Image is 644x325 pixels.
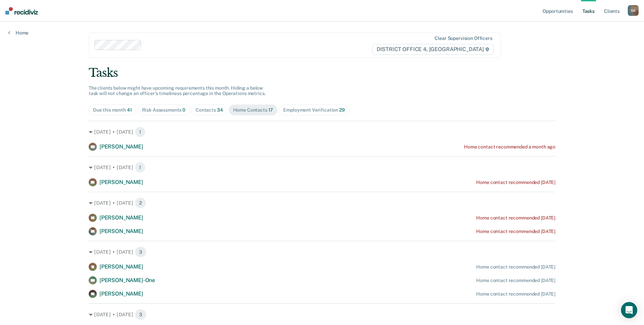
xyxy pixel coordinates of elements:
span: [PERSON_NAME] [99,263,143,270]
span: 41 [127,107,132,113]
span: [PERSON_NAME] [99,214,143,221]
div: Home Contacts [233,107,273,113]
div: Home contact recommended [DATE] [476,180,555,185]
div: [DATE] • [DATE] 1 [89,162,555,173]
div: [DATE] • [DATE] 3 [89,309,555,320]
img: Recidiviz [5,7,38,15]
div: Open Intercom Messenger [621,302,637,318]
span: 3 [135,247,147,257]
div: Employment Verification [283,107,345,113]
div: Due this month [93,107,132,113]
span: 1 [135,126,146,137]
span: 2 [135,198,146,208]
div: [DATE] • [DATE] 1 [89,126,555,137]
span: 0 [182,107,185,113]
div: Home contact recommended a month ago [464,144,555,150]
div: Clear supervision officers [435,36,492,41]
div: Tasks [89,66,555,80]
div: Contacts [196,107,223,113]
span: 3 [135,309,147,320]
span: The clients below might have upcoming requirements this month. Hiding a below task will not chang... [89,85,266,96]
div: [DATE] • [DATE] 3 [89,247,555,257]
div: [DATE] • [DATE] 2 [89,198,555,208]
div: Risk Assessments [142,107,186,113]
div: Home contact recommended [DATE] [476,291,555,297]
span: 1 [135,162,146,173]
span: [PERSON_NAME] [99,179,143,185]
span: [PERSON_NAME]-One [99,277,155,283]
div: Home contact recommended [DATE] [476,215,555,221]
span: DISTRICT OFFICE 4, [GEOGRAPHIC_DATA] [372,44,494,55]
span: [PERSON_NAME] [99,228,143,234]
div: Home contact recommended [DATE] [476,264,555,270]
span: [PERSON_NAME] [99,143,143,150]
span: 17 [268,107,273,113]
span: 34 [217,107,223,113]
button: SK [628,5,639,16]
div: S K [628,5,639,16]
a: Home [8,30,28,36]
div: Home contact recommended [DATE] [476,229,555,234]
span: 29 [339,107,345,113]
span: [PERSON_NAME] [99,291,143,297]
div: Home contact recommended [DATE] [476,278,555,283]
